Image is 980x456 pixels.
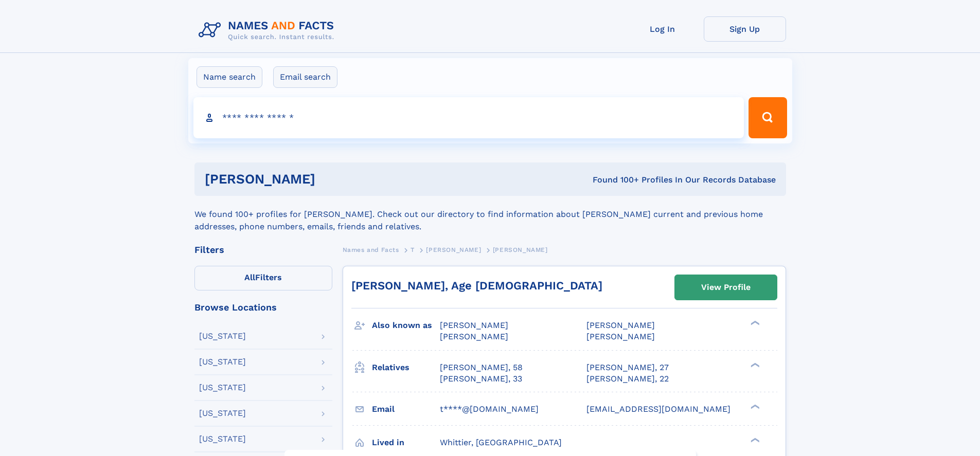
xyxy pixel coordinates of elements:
[426,243,481,256] a: [PERSON_NAME]
[440,320,508,330] span: [PERSON_NAME]
[586,320,655,330] span: [PERSON_NAME]
[372,359,440,376] h3: Relatives
[586,373,669,385] a: [PERSON_NAME], 22
[749,97,787,138] button: Search Button
[440,373,522,385] a: [PERSON_NAME], 33
[675,275,777,300] a: View Profile
[704,16,786,42] a: Sign Up
[426,246,481,253] span: [PERSON_NAME]
[372,434,440,451] h3: Lived in
[273,66,337,88] label: Email search
[586,332,655,341] span: [PERSON_NAME]
[194,303,332,312] div: Browse Locations
[197,66,262,88] label: Name search
[194,245,332,254] div: Filters
[411,243,415,256] a: T
[748,361,760,368] div: ❯
[351,279,602,292] a: [PERSON_NAME], Age [DEMOGRAPHIC_DATA]
[440,362,523,373] a: [PERSON_NAME], 58
[199,409,246,417] div: [US_STATE]
[372,400,440,418] h3: Email
[748,403,760,410] div: ❯
[199,435,246,443] div: [US_STATE]
[194,16,343,44] img: Logo Names and Facts
[199,358,246,366] div: [US_STATE]
[440,437,562,447] span: Whittier, [GEOGRAPHIC_DATA]
[199,332,246,340] div: [US_STATE]
[193,97,744,138] input: search input
[454,174,776,186] div: Found 100+ Profiles In Our Records Database
[199,384,246,392] div: [US_STATE]
[440,332,508,341] span: [PERSON_NAME]
[372,317,440,334] h3: Also known as
[244,272,255,282] span: All
[748,436,760,443] div: ❯
[586,362,669,373] a: [PERSON_NAME], 27
[493,246,548,253] span: [PERSON_NAME]
[205,173,454,186] h1: [PERSON_NAME]
[621,16,704,42] a: Log In
[586,404,730,414] span: [EMAIL_ADDRESS][DOMAIN_NAME]
[701,276,751,299] div: View Profile
[194,196,786,233] div: We found 100+ profiles for [PERSON_NAME]. Check out our directory to find information about [PERS...
[343,243,399,256] a: Names and Facts
[194,266,332,290] label: Filters
[748,320,760,326] div: ❯
[411,246,415,253] span: T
